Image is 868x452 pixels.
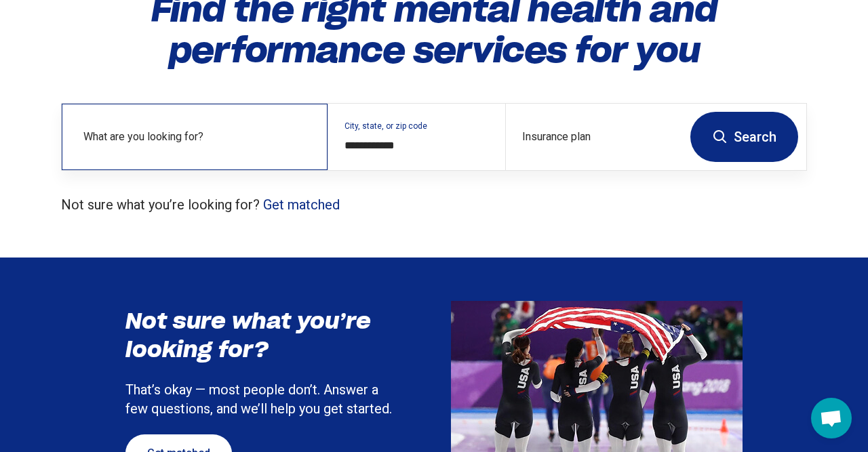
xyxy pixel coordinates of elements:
a: Get matched [263,197,340,213]
button: Search [690,112,798,162]
h3: Not sure what you’re looking for? [125,307,397,363]
div: Open chat [811,398,852,438]
label: What are you looking for? [83,129,311,145]
p: Not sure what you’re looking for? [61,195,807,214]
p: That’s okay — most people don’t. Answer a few questions, and we’ll help you get started. [125,380,397,418]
